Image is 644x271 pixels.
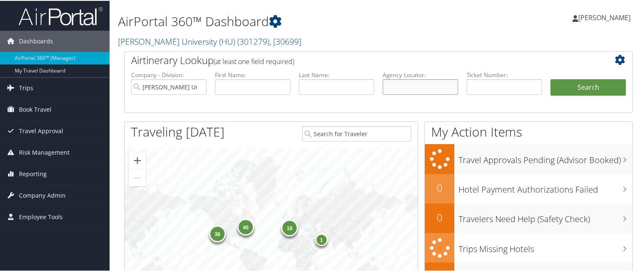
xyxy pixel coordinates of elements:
button: Zoom out [129,169,146,185]
h1: AirPortal 360™ Dashboard [118,12,465,30]
label: First Name: [215,70,290,78]
span: Employee Tools [19,206,63,227]
h1: Traveling [DATE] [131,122,225,140]
span: ( 301279 ) [237,35,269,46]
h2: 0 [425,209,454,224]
h2: Airtinerary Lookup [131,52,584,67]
h1: My Action Items [425,122,632,140]
a: 0Travelers Need Help (Safety Check) [425,203,632,232]
div: 40 [237,218,254,235]
span: [PERSON_NAME] [578,12,631,21]
div: 38 [209,224,225,241]
label: Last Name: [299,70,374,78]
span: , [ 30699 ] [269,35,301,46]
a: [PERSON_NAME] University (HU) [118,35,301,46]
div: 1 [315,232,327,245]
div: 18 [281,219,298,236]
a: [PERSON_NAME] [572,4,639,30]
h2: 0 [425,180,454,194]
button: Search [550,78,626,95]
span: (at least one field required) [214,56,294,65]
h3: Trips Missing Hotels [459,238,632,254]
a: 0Hotel Payment Authorizations Failed [425,173,632,203]
h3: Hotel Payment Authorizations Failed [459,179,632,195]
label: Ticket Number: [467,70,542,78]
span: Risk Management [19,141,70,162]
label: Company - Division: [131,70,207,78]
span: Dashboards [19,30,53,51]
span: Book Travel [19,98,51,119]
a: Trips Missing Hotels [425,232,632,262]
h3: Travelers Need Help (Safety Check) [459,208,632,224]
a: Travel Approvals Pending (Advisor Booked) [425,143,632,173]
span: Reporting [19,163,47,184]
label: Agency Locator: [383,70,458,78]
button: Zoom in [129,151,146,168]
input: Search for Traveler [302,125,412,141]
span: Company Admin [19,184,66,205]
h3: Travel Approvals Pending (Advisor Booked) [459,149,632,165]
span: Travel Approval [19,120,63,141]
img: airportal-logo.png [19,5,103,25]
span: Trips [19,77,33,98]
